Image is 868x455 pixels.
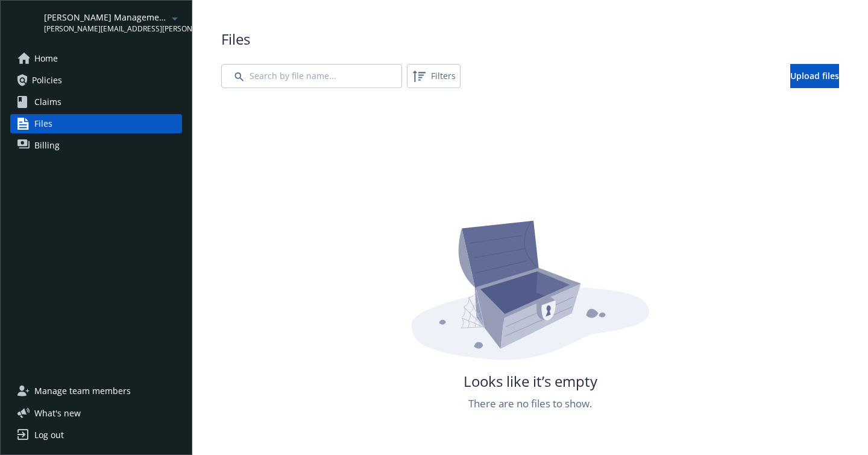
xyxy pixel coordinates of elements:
a: Billing [10,136,182,155]
a: Policies [10,71,182,90]
span: Filters [409,66,458,86]
span: [PERSON_NAME][EMAIL_ADDRESS][PERSON_NAME][DOMAIN_NAME] [44,24,168,34]
a: Claims [10,92,182,112]
span: Policies [32,71,62,90]
input: Search by file name... [221,64,402,88]
span: Looks like it’s empty [464,371,597,392]
span: Home [34,49,58,68]
div: Log out [34,425,64,445]
button: What's new [10,407,100,419]
span: Upload files [790,70,839,81]
span: There are no files to show. [468,396,592,412]
span: What ' s new [34,407,81,419]
span: Filters [431,69,456,82]
a: Manage team members [10,381,182,401]
span: [PERSON_NAME] Management Company [44,11,168,24]
a: arrowDropDown [168,11,182,25]
span: Files [34,114,52,133]
button: Filters [407,64,461,88]
span: Billing [34,136,60,155]
span: Claims [34,92,61,112]
a: Home [10,49,182,68]
img: yH5BAEAAAAALAAAAAABAAEAAAIBRAA7 [10,10,34,34]
span: Manage team members [34,381,131,401]
button: [PERSON_NAME] Management Company[PERSON_NAME][EMAIL_ADDRESS][PERSON_NAME][DOMAIN_NAME]arrowDropDown [44,10,182,34]
a: Upload files [790,64,839,88]
span: Files [221,29,839,49]
a: Files [10,114,182,133]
